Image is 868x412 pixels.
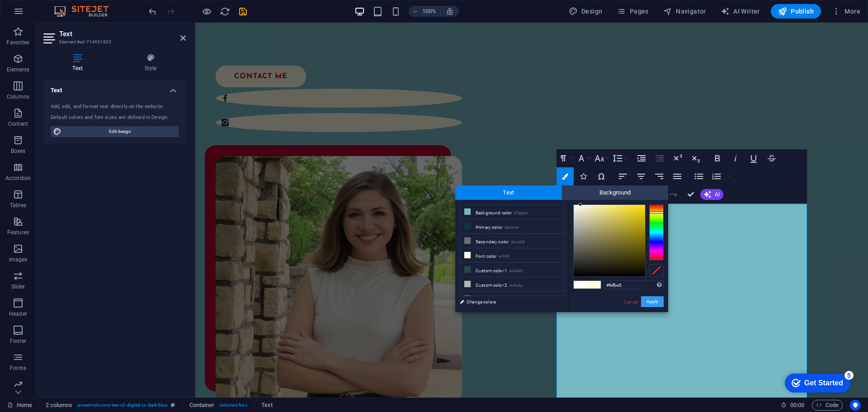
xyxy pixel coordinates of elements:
[669,167,686,185] button: Align Justify
[816,400,839,411] span: Code
[745,149,762,167] button: Underline (Ctrl+U)
[790,400,804,411] span: 00 00
[7,93,29,100] p: Columns
[778,7,814,16] span: Publish
[613,4,652,19] button: Pages
[664,185,681,204] button: Redo (Ctrl+Shift+Z)
[715,192,720,197] span: AI
[514,210,528,217] small: #76b8c4
[76,400,167,411] span: . preset-columns-two-v2-digital-cv-dark-blue
[651,149,668,167] button: Decrease Indent
[460,248,564,263] li: Font color
[509,268,523,275] small: #244857
[455,185,562,200] span: Text
[7,66,30,73] p: Elements
[7,5,73,24] div: Get Started 5 items remaining, 0% complete
[460,292,564,306] li: Custom color 3
[651,167,668,185] button: Align Right
[10,202,26,209] p: Tables
[614,167,632,185] button: Align Left
[147,6,158,17] i: Undo: Change text (Ctrl+Z)
[460,277,564,292] li: Custom color 2
[52,6,120,17] img: Editor Logo
[59,30,186,38] h2: Text
[422,6,437,17] h6: 100%
[721,7,760,16] span: AI Writer
[700,189,723,200] button: AI
[27,10,66,18] div: Get Started
[850,400,861,411] button: Usercentrics
[219,6,230,17] button: reload
[565,4,606,19] div: Design (Ctrl+Alt+Y)
[8,120,28,128] p: Content
[727,149,744,167] button: Italic (Ctrl+I)
[64,126,176,137] span: Edit design
[511,239,524,246] small: #6c6d78
[593,149,610,167] button: Font Size
[43,80,186,96] h4: Text
[575,167,592,185] button: Icons
[11,147,26,155] p: Boxes
[201,6,212,17] button: Click here to leave preview mode and continue editing
[409,6,441,17] button: 100%
[6,39,29,46] p: Favorites
[5,175,31,182] p: Accordion
[575,149,592,167] button: Font Family
[7,229,29,236] p: Features
[218,400,247,411] span: . columns-box
[587,281,601,289] span: #fefbe5
[617,7,648,16] span: Pages
[115,53,186,72] h4: Style
[9,310,27,317] p: Header
[10,337,26,345] p: Footer
[67,2,76,11] div: 5
[832,7,860,16] span: More
[725,167,732,185] button: Ordered List
[708,167,725,185] button: Ordered List
[562,185,669,200] span: Background
[11,283,25,290] p: Slider
[565,4,606,19] button: Design
[690,167,708,185] button: Unordered List
[623,298,639,305] a: Cancel
[499,254,509,260] small: #ffffff
[220,6,230,17] i: Reload page
[46,400,73,411] span: Click to select. Double-click to edit
[237,6,248,17] button: save
[828,4,864,19] button: More
[460,263,564,277] li: Custom color 1
[446,7,454,15] i: On resize automatically adjust zoom level to fit chosen device.
[771,4,821,19] button: Publish
[189,400,215,411] span: Click to select. Double-click to edit
[7,400,32,411] a: Click to cancel selection. Double-click to open Pages
[460,234,564,248] li: Secondary color
[569,7,603,16] span: Design
[574,281,587,289] span: #ffffff
[633,149,650,167] button: Increase Indent
[709,149,726,167] button: Bold (Ctrl+B)
[9,256,28,263] p: Images
[717,4,764,19] button: AI Writer
[455,296,560,308] a: Change colors
[557,167,574,185] button: Colors
[812,400,843,411] button: Code
[781,400,805,411] h6: Session time
[669,149,686,167] button: Superscript
[649,264,664,277] div: Clear Color Selection
[682,185,699,204] button: Confirm (Ctrl+⏎)
[505,225,518,231] small: #0c3444
[797,402,798,408] span: :
[611,149,628,167] button: Line Height
[43,53,115,72] h4: Text
[660,4,710,19] button: Navigator
[46,400,273,411] nav: breadcrumb
[460,219,564,234] li: Primary color
[593,167,610,185] button: Special Characters
[663,7,706,16] span: Navigator
[171,403,175,407] i: This element is a customizable preset
[238,6,248,17] i: Save (Ctrl+S)
[641,296,664,307] button: Apply
[632,167,650,185] button: Align Center
[687,149,704,167] button: Subscript
[147,6,158,17] button: undo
